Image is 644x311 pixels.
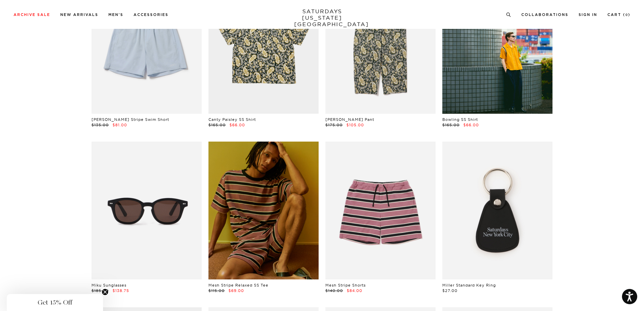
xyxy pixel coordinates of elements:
div: Get 15% OffClose teaser [7,294,103,311]
span: $175.00 [325,123,343,127]
span: $66.00 [463,123,479,127]
span: $84.00 [347,288,362,293]
a: Collaborations [521,13,568,17]
span: $81.00 [113,123,127,127]
small: 0 [625,14,628,17]
a: [PERSON_NAME] Pant [325,117,374,122]
a: SATURDAYS[US_STATE][GEOGRAPHIC_DATA] [294,8,350,28]
span: $66.00 [229,123,245,127]
a: Archive Sale [14,13,50,17]
button: Close teaser [102,289,108,295]
span: $185.00 [92,288,109,293]
span: $135.00 [92,123,109,127]
a: Mesh Stripe Relaxed SS Tee [208,283,268,288]
span: $165.00 [442,123,460,127]
a: Mesh Stripe Shorts [325,283,366,288]
span: $140.00 [325,288,343,293]
a: Accessories [134,13,168,17]
a: New Arrivals [60,13,98,17]
span: $105.00 [346,123,364,127]
a: Canty Paisley SS Shirt [208,117,256,122]
a: Bowling SS Shirt [442,117,478,122]
a: Men's [108,13,123,17]
span: Get 15% Off [38,298,72,307]
a: Cart (0) [607,13,630,17]
a: Miller Standard Key Ring [442,283,496,288]
span: $115.00 [208,288,225,293]
a: Miku Sunglasses [92,283,126,288]
a: Sign In [579,13,597,17]
span: $27.00 [442,288,458,293]
a: [PERSON_NAME] Stripe Swim Short [92,117,169,122]
span: $138.75 [113,288,129,293]
span: $69.00 [228,288,244,293]
span: $165.00 [208,123,226,127]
